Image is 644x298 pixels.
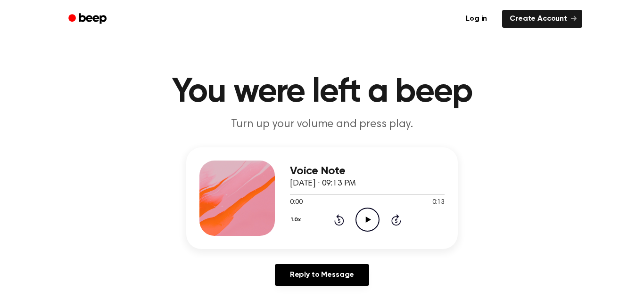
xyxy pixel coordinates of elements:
[81,75,563,109] h1: You were left a beep
[62,10,115,28] a: Beep
[456,8,496,30] a: Log in
[502,10,582,28] a: Create Account
[290,212,304,228] button: 1.0x
[432,198,445,208] span: 0:13
[290,165,445,177] h3: Voice Note
[141,117,503,132] p: Turn up your volume and press play.
[275,264,369,286] a: Reply to Message
[290,198,302,208] span: 0:00
[290,179,356,188] span: [DATE] · 09:13 PM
